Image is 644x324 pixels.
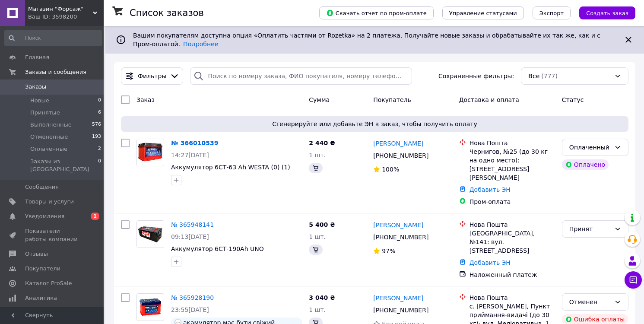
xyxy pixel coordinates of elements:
div: Пром-оплата [470,197,555,206]
span: Покупатели [25,265,60,273]
a: № 366010539 [171,140,218,146]
span: Новые [30,97,49,105]
span: Заказы [25,83,46,91]
span: 1 шт. [309,233,326,240]
span: 0 [98,158,101,173]
span: 14:27[DATE] [171,152,209,159]
span: Покупатель [373,96,411,103]
div: Наложенный платеж [470,270,555,279]
a: № 365928190 [171,294,214,301]
img: Фото товару [137,296,164,318]
span: Скачать отчет по пром-оплате [326,9,427,17]
div: Принят [569,224,611,234]
a: Фото товару [136,293,164,321]
input: Поиск [4,30,102,46]
span: Фильтры [138,72,166,80]
span: 1 шт. [309,306,326,313]
span: 100% [382,166,399,173]
div: [GEOGRAPHIC_DATA], №141: вул. [STREET_ADDRESS] [470,229,555,255]
span: Показатели работы компании [25,227,80,243]
div: Нова Пошта [470,220,555,229]
span: 1 шт. [309,152,326,159]
button: Скачать отчет по пром-оплате [319,6,434,19]
span: Сгенерируйте или добавьте ЭН в заказ, чтобы получить оплату [124,120,625,128]
a: [PERSON_NAME] [373,221,423,229]
span: Принятые [30,109,60,117]
div: Нова Пошта [470,293,555,302]
a: [PERSON_NAME] [373,139,423,148]
span: Аналитика [25,294,57,302]
div: [PHONE_NUMBER] [371,231,430,243]
a: Создать заказ [571,9,635,16]
span: Отзывы [25,250,48,258]
span: 09:13[DATE] [171,233,209,240]
span: Создать заказ [586,10,628,16]
div: [PHONE_NUMBER] [371,149,430,162]
span: 2 [98,145,101,153]
span: Каталог ProSale [25,280,72,287]
span: Товары и услуги [25,198,74,206]
a: Аккумулятор 6СТ-190Аh UNO [171,245,264,252]
div: Оплачено [562,159,609,170]
span: 6 [98,109,101,117]
a: Аккумулятор 6СТ-63 Аh WESTA (0) (1) [171,164,290,171]
div: Оплаченный [569,143,611,152]
span: 23:55[DATE] [171,306,209,313]
a: Добавить ЭН [470,259,511,266]
a: Фото товару [136,139,164,166]
span: Все [528,72,539,80]
a: Подробнее [183,41,218,48]
span: Отмененные [30,133,68,141]
span: Магазин "Форсаж" [28,5,93,13]
span: Вашим покупателям доступна опция «Оплатить частями от Rozetka» на 2 платежа. Получайте новые зака... [133,32,600,48]
span: Заказы из [GEOGRAPHIC_DATA] [30,158,98,173]
button: Управление статусами [442,6,524,19]
span: Управление статусами [449,10,517,16]
div: Ваш ID: 3598200 [28,13,104,21]
span: Заказы и сообщения [25,68,86,76]
button: Создать заказ [579,6,635,19]
span: 193 [92,133,101,141]
a: [PERSON_NAME] [373,294,423,302]
span: Экспорт [539,10,564,16]
button: Чат с покупателем [625,271,642,289]
a: № 365948141 [171,221,214,228]
span: Заказ [136,96,155,103]
span: Статус [562,96,584,103]
div: Нова Пошта [470,139,555,147]
span: Сообщения [25,183,59,191]
span: Оплаченные [30,145,67,153]
span: 97% [382,248,395,254]
div: Чернигов, №25 (до 30 кг на одно место): [STREET_ADDRESS][PERSON_NAME] [470,147,555,182]
span: 576 [92,121,101,129]
input: Поиск по номеру заказа, ФИО покупателя, номеру телефона, Email, номеру накладной [190,67,412,85]
img: Фото товару [137,139,164,166]
a: Добавить ЭН [470,186,511,193]
h1: Список заказов [130,8,204,18]
span: 1 [91,213,99,220]
a: Фото товару [136,220,164,248]
span: Главная [25,54,49,61]
span: Сохраненные фильтры: [438,72,514,80]
span: Сумма [309,96,330,103]
span: 0 [98,97,101,105]
div: [PHONE_NUMBER] [371,304,430,316]
div: Отменен [569,297,611,307]
img: Фото товару [137,221,164,248]
span: Доставка и оплата [459,96,519,103]
span: Уведомления [25,213,64,220]
span: 2 440 ₴ [309,140,335,146]
button: Экспорт [533,6,571,19]
span: 5 400 ₴ [309,221,335,228]
span: (777) [541,73,558,79]
span: Выполненные [30,121,72,129]
span: 3 040 ₴ [309,294,335,301]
